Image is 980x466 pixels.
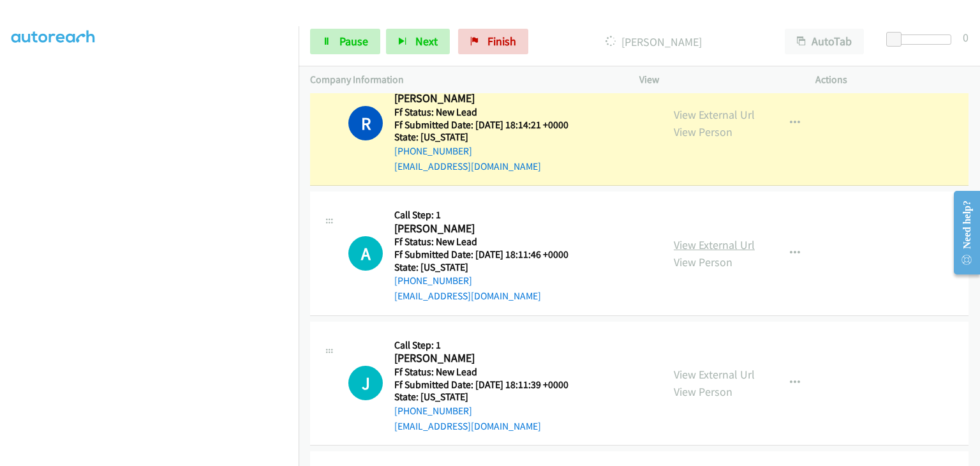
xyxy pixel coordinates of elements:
[394,351,584,366] h2: [PERSON_NAME]
[546,33,762,50] p: [PERSON_NAME]
[386,29,450,54] button: Next
[674,237,755,252] a: View External Url
[394,106,584,119] h5: Ff Status: New Lead
[487,34,516,49] span: Finish
[458,29,528,54] a: Finish
[394,209,584,222] h5: Call Step: 1
[944,182,980,283] iframe: Resource Center
[674,124,732,139] a: View Person
[348,366,383,400] div: The call is yet to be attempted
[394,274,472,287] a: [PHONE_NUMBER]
[394,145,472,157] a: [PHONE_NUMBER]
[310,29,380,54] a: Pause
[674,255,732,269] a: View Person
[815,72,969,87] p: Actions
[348,236,383,271] div: The call is yet to be attempted
[394,261,584,274] h5: State: [US_STATE]
[394,391,584,403] h5: State: [US_STATE]
[674,367,755,382] a: View External Url
[394,379,584,391] h5: Ff Submitted Date: [DATE] 18:11:39 +0000
[394,91,584,106] h2: [PERSON_NAME]
[415,34,438,49] span: Next
[394,339,584,352] h5: Call Step: 1
[348,106,383,140] h1: R
[394,222,584,236] h2: [PERSON_NAME]
[394,366,584,379] h5: Ff Status: New Lead
[785,29,864,54] button: AutoTab
[639,72,792,87] p: View
[310,72,616,87] p: Company Information
[963,29,969,46] div: 0
[394,405,472,417] a: [PHONE_NUMBER]
[674,107,755,122] a: View External Url
[394,236,584,248] h5: Ff Status: New Lead
[674,384,732,399] a: View Person
[893,34,951,45] div: Delay between calls (in seconds)
[394,290,541,302] a: [EMAIL_ADDRESS][DOMAIN_NAME]
[348,236,383,271] h1: A
[394,420,541,432] a: [EMAIL_ADDRESS][DOMAIN_NAME]
[394,160,541,172] a: [EMAIL_ADDRESS][DOMAIN_NAME]
[394,248,584,261] h5: Ff Submitted Date: [DATE] 18:11:46 +0000
[394,131,584,144] h5: State: [US_STATE]
[394,119,584,132] h5: Ff Submitted Date: [DATE] 18:14:21 +0000
[348,366,383,400] h1: J
[339,34,368,49] span: Pause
